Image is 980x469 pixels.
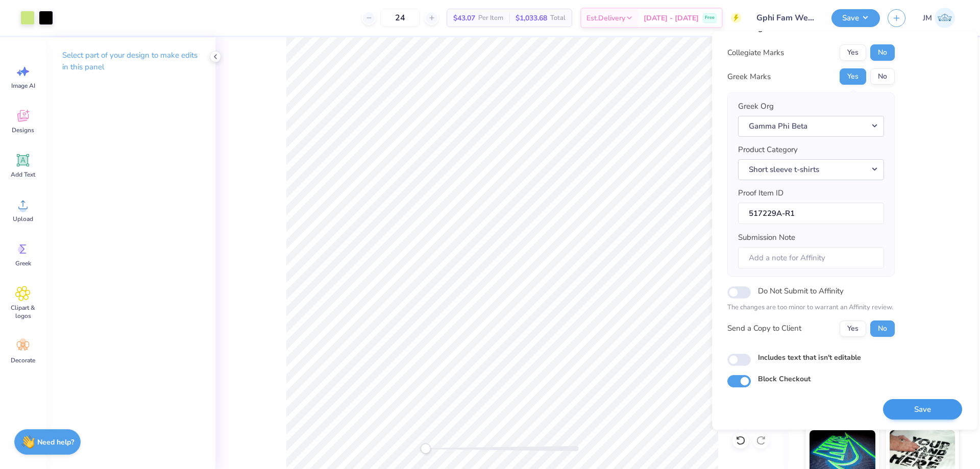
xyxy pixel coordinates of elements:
span: Clipart & logos [6,304,40,320]
input: – – [380,9,420,27]
button: Gamma Phi Beta [738,116,884,137]
span: $43.07 [453,13,475,23]
input: Untitled Design [749,8,824,28]
span: Per Item [478,13,503,23]
button: No [870,68,895,85]
span: Greek [15,259,31,267]
span: [DATE] - [DATE] [644,13,699,23]
div: Accessibility label [421,443,431,454]
label: Submission Note [738,232,795,243]
span: $1,033.68 [516,13,547,23]
label: Block Checkout [758,374,811,384]
button: No [870,44,895,61]
img: Joshua Macky Gaerlan [935,8,955,28]
p: The changes are too minor to warrant an Affinity review. [727,303,895,313]
label: Do Not Submit to Affinity [758,284,844,298]
label: Product Category [738,144,798,156]
strong: Need help? [37,437,74,447]
button: No [870,320,895,337]
span: Add Text [11,170,35,179]
button: Yes [840,68,866,85]
label: Includes text that isn't editable [758,352,861,363]
span: Decorate [11,356,35,364]
span: Designs [12,126,34,134]
div: Send a Copy to Client [727,323,801,334]
label: Greek Org [738,101,774,112]
input: Add a note for Affinity [738,247,884,269]
span: JM [923,12,932,24]
button: Yes [840,320,866,337]
button: Short sleeve t-shirts [738,159,884,180]
button: Save [883,399,962,420]
span: Total [550,13,566,23]
label: Proof Item ID [738,187,783,199]
span: Est. Delivery [586,13,625,23]
button: Yes [840,44,866,61]
span: Image AI [11,82,35,90]
p: Select part of your design to make edits in this panel [62,50,199,73]
span: Upload [13,215,33,223]
span: Free [705,14,715,21]
div: Collegiate Marks [727,47,784,59]
div: Greek Marks [727,71,771,83]
button: Save [831,9,880,27]
a: JM [918,8,960,28]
